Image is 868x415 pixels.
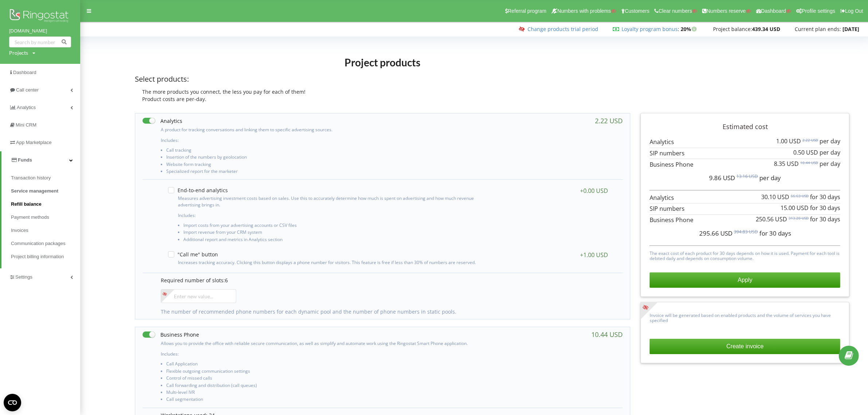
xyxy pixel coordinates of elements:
a: Payment methods [11,211,80,224]
p: Includes: [161,137,479,143]
span: Analytics [17,105,36,110]
p: A product for tracking conversations and linking them to specific advertising sources. [161,127,479,133]
span: Customers [625,8,650,14]
span: Numbers with problems [557,8,611,14]
li: Call forwarding and distribution (call queues) [166,383,479,390]
a: Refill balance [11,198,80,211]
p: The exact cost of each product for 30 days depends on how it is used. Payment for each tool is de... [650,249,840,261]
span: : [622,26,679,32]
p: Measures advertising investment costs based on sales. Use this to accurately determine how much i... [178,195,476,207]
p: Invoice will be generated based on enabled products and the volume of services you have specified [650,311,840,323]
sup: 66.63 USD [791,193,809,198]
span: Project balance: [713,26,752,32]
div: 2.22 USD [595,117,623,124]
span: per day [820,148,840,156]
h1: Project products [135,56,630,69]
input: Search by number [9,36,71,47]
sup: 10.44 USD [800,160,818,165]
button: Apply [650,272,840,288]
span: Dashboard [761,8,786,14]
span: 8.35 USD [774,160,799,168]
span: 30.10 USD [761,193,789,201]
span: Current plan ends: [795,26,841,32]
img: Ringostat logo [9,7,71,26]
button: Create invoice [650,339,840,354]
span: Numbers reserve [707,8,746,14]
p: Increases tracking accuracy. Clicking this button displays a phone number for visitors. This feat... [178,259,476,265]
span: for 30 days [759,229,791,237]
span: 295.66 USD [699,229,732,237]
p: Required number of slots: [161,277,615,284]
span: per day [820,160,840,168]
span: Call center [16,87,39,93]
sup: 2.22 USD [802,137,818,143]
span: 0.50 USD [793,148,818,156]
span: 15.00 USD [781,204,809,212]
span: 9.86 USD [709,174,735,182]
a: Invoices [11,224,80,237]
li: Specialized report for the marketer [166,169,479,176]
span: Invoices [11,227,28,234]
strong: 439.34 USD [752,26,780,32]
p: Business Phone [650,216,840,224]
label: "Call me" button [168,251,218,257]
strong: 20% [681,26,698,32]
sup: 313.20 USD [789,216,809,221]
li: Call tracking [166,148,479,155]
span: Settings [15,274,32,280]
li: Insertion of the numbers by geolocation [166,155,479,162]
li: Call segmentation [166,397,479,404]
span: Clear numbers [659,8,692,14]
span: Log Out [845,8,863,14]
span: Payment methods [11,214,49,221]
sup: 394.83 USD [734,229,758,235]
li: Website form tracking [166,162,479,169]
button: Open CMP widget [4,394,21,411]
p: Select products: [135,74,630,85]
p: SIP numbers [650,149,840,158]
li: Call Application [166,361,479,368]
span: Mini CRM [16,122,36,128]
span: Profile settings [802,8,835,14]
span: Communication packages [11,240,66,247]
a: [DOMAIN_NAME] [9,27,71,35]
span: Dashboard [13,70,36,75]
div: +0.00 USD [580,187,608,194]
span: for 30 days [810,204,840,212]
span: 6 [225,277,228,284]
p: Analytics [650,194,840,202]
p: SIP numbers [650,205,840,213]
div: Product costs are per-day. [135,96,630,103]
p: The number of recommended phone numbers for each dynamic pool and the number of phone numbers in ... [161,308,615,315]
div: 10.44 USD [591,331,623,338]
input: Enter new value... [161,289,236,303]
span: Project billing information [11,253,64,260]
span: Funds [18,157,32,163]
strong: [DATE] [842,26,859,32]
span: per day [759,174,781,182]
label: Analytics [143,117,182,125]
span: Service management [11,187,58,195]
span: Transaction history [11,174,51,182]
li: Multi-level IVR [166,390,479,397]
a: Loyalty program bonus [622,26,678,32]
div: The more products you connect, the less you pay for each of them! [135,88,630,96]
span: Refill balance [11,201,42,208]
li: Import revenue from your CRM system [183,230,476,237]
a: Change products trial period [528,26,598,32]
a: Funds [1,151,80,169]
span: Referral program [508,8,546,14]
p: Allows you to provide the office with reliable secure communication, as well as simplify and auto... [161,340,479,346]
li: Import costs from your advertising accounts or CSV files [183,223,476,230]
sup: 13.16 USD [736,173,758,179]
a: Transaction history [11,171,80,185]
p: Estimated cost [650,122,840,132]
span: per day [820,137,840,145]
li: Additional report and metrics in Analytics section [183,237,476,244]
span: 1.00 USD [776,137,801,145]
label: Business Phone [143,331,199,338]
p: Business Phone [650,160,840,169]
span: for 30 days [810,193,840,201]
p: Analytics [650,138,840,146]
li: Flexible outgoing communication settings [166,369,479,376]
